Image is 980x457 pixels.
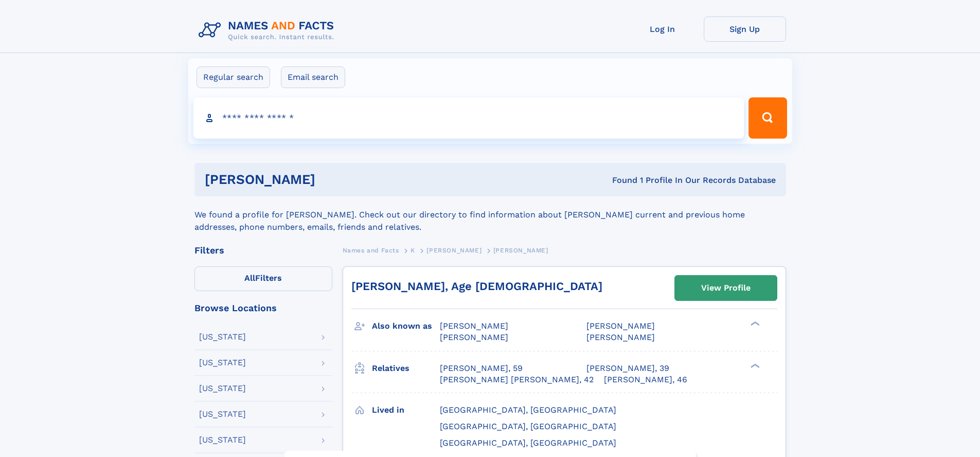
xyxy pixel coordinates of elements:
[440,363,523,374] a: [PERSON_NAME], 59
[351,280,602,293] a: [PERSON_NAME], Age [DEMOGRAPHIC_DATA]
[426,247,482,254] span: [PERSON_NAME]
[749,97,787,139] button: Search Button
[411,247,415,254] span: K
[621,16,704,42] a: Log In
[199,436,246,444] div: [US_STATE]
[194,246,332,255] div: Filters
[493,247,548,254] span: [PERSON_NAME]
[194,16,343,44] img: Logo Names and Facts
[440,321,508,331] span: [PERSON_NAME]
[244,273,255,283] span: All
[675,276,777,300] a: View Profile
[194,266,332,291] label: Filters
[199,359,246,367] div: [US_STATE]
[411,244,415,257] a: K
[426,244,482,257] a: [PERSON_NAME]
[193,97,744,139] input: search input
[748,362,760,369] div: ❯
[586,332,655,342] span: [PERSON_NAME]
[199,410,246,418] div: [US_STATE]
[748,320,760,327] div: ❯
[205,173,464,186] h1: [PERSON_NAME]
[372,317,440,335] h3: Also known as
[586,363,669,374] a: [PERSON_NAME], 39
[281,66,345,88] label: Email search
[343,244,399,257] a: Names and Facts
[440,405,616,415] span: [GEOGRAPHIC_DATA], [GEOGRAPHIC_DATA]
[701,276,751,300] div: View Profile
[194,196,786,233] div: We found a profile for [PERSON_NAME]. Check out our directory to find information about [PERSON_N...
[194,303,332,313] div: Browse Locations
[440,374,594,385] a: [PERSON_NAME] [PERSON_NAME], 42
[372,360,440,377] h3: Relatives
[199,333,246,341] div: [US_STATE]
[440,421,616,431] span: [GEOGRAPHIC_DATA], [GEOGRAPHIC_DATA]
[604,374,687,385] a: [PERSON_NAME], 46
[586,321,655,331] span: [PERSON_NAME]
[440,332,508,342] span: [PERSON_NAME]
[440,438,616,448] span: [GEOGRAPHIC_DATA], [GEOGRAPHIC_DATA]
[372,401,440,419] h3: Lived in
[464,175,776,186] div: Found 1 Profile In Our Records Database
[197,66,270,88] label: Regular search
[704,16,786,42] a: Sign Up
[199,384,246,393] div: [US_STATE]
